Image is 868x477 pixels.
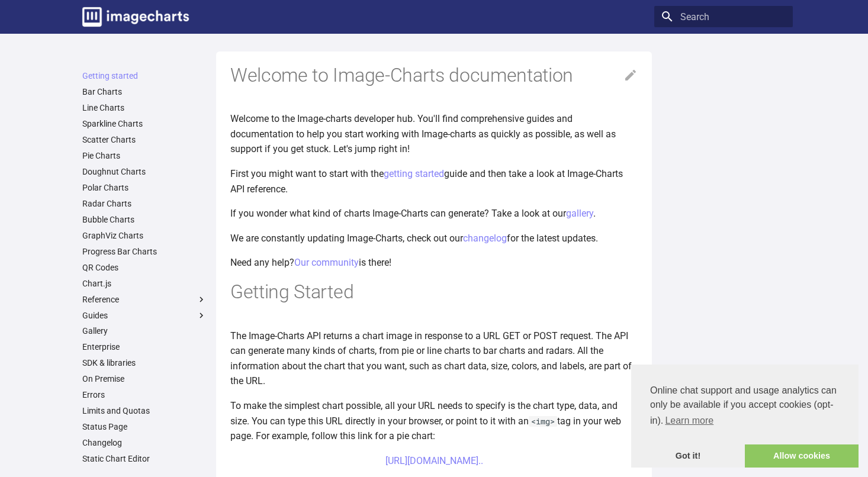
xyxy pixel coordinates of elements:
a: [URL][DOMAIN_NAME].. [385,455,483,466]
div: cookieconsent [631,365,859,468]
a: Doughnut Charts [82,166,207,177]
p: We are constantly updating Image-Charts, check out our for the latest updates. [230,231,638,246]
a: Line Charts [82,102,207,113]
a: Image-Charts documentation [78,2,194,31]
a: Bubble Charts [82,214,207,225]
label: Reference [82,294,207,305]
a: GraphViz Charts [82,230,207,241]
a: Enterprise [82,341,207,352]
a: Polar Charts [82,182,207,193]
a: Scatter Charts [82,134,207,145]
a: dismiss cookie message [631,444,745,468]
a: Radar Charts [82,198,207,209]
h1: Welcome to Image-Charts documentation [230,63,638,88]
a: Errors [82,389,207,400]
a: getting started [384,168,444,179]
p: The Image-Charts API returns a chart image in response to a URL GET or POST request. The API can ... [230,328,638,389]
input: Search [654,6,793,27]
a: learn more about cookies [663,412,715,430]
p: To make the simplest chart possible, all your URL needs to specify is the chart type, data, and s... [230,398,638,444]
a: gallery [566,208,593,219]
p: Welcome to the Image-charts developer hub. You'll find comprehensive guides and documentation to ... [230,111,638,157]
a: Progress Bar Charts [82,246,207,257]
p: Need any help? is there! [230,255,638,270]
a: QR Codes [82,262,207,273]
a: allow cookies [745,444,859,468]
a: Sparkline Charts [82,118,207,129]
a: changelog [463,233,507,244]
a: Static Chart Editor [82,453,207,464]
a: Our community [294,257,359,268]
img: logo [82,7,189,27]
p: If you wonder what kind of charts Image-Charts can generate? Take a look at our . [230,206,638,221]
a: Chart.js [82,278,207,289]
p: First you might want to start with the guide and then take a look at Image-Charts API reference. [230,166,638,196]
h1: Getting Started [230,280,638,305]
label: Guides [82,310,207,321]
span: Online chat support and usage analytics can only be available if you accept cookies (opt-in). [650,383,840,430]
a: Bar Charts [82,86,207,97]
a: On Premise [82,373,207,384]
a: Limits and Quotas [82,405,207,416]
a: Status Page [82,421,207,432]
a: SDK & libraries [82,357,207,368]
a: Getting started [82,70,207,81]
a: Pie Charts [82,150,207,161]
a: Changelog [82,437,207,448]
code: <img> [529,416,557,427]
a: Gallery [82,325,207,336]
